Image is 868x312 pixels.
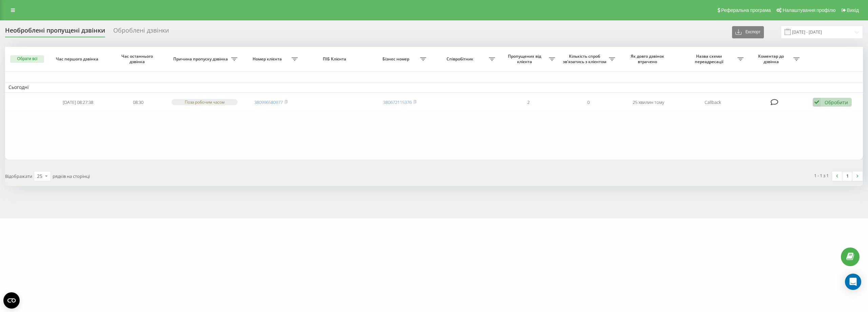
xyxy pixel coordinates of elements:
[682,54,737,64] span: Назва схеми переадресації
[254,99,283,105] a: 380996580977
[814,172,829,179] div: 1 - 1 з 1
[308,56,363,62] span: ПІБ Клієнта
[433,56,489,62] span: Співробітник
[5,27,105,37] div: Необроблені пропущені дзвінки
[845,274,861,290] div: Open Intercom Messenger
[172,56,231,62] span: Причина пропуску дзвінка
[5,173,32,179] span: Відображати
[3,292,20,309] button: Open CMP widget
[108,94,168,111] td: 08:30
[842,171,852,181] a: 1
[732,26,764,38] button: Експорт
[721,7,771,13] span: Реферальна програма
[114,54,162,64] span: Час останнього дзвінка
[502,54,549,64] span: Пропущених від клієнта
[5,82,863,92] td: Сьогодні
[54,56,102,62] span: Час першого дзвінка
[373,56,420,62] span: Бізнес номер
[37,173,42,180] div: 25
[750,54,793,64] span: Коментар до дзвінка
[10,55,44,63] button: Обрати всі
[244,56,292,62] span: Номер клієнта
[562,54,609,64] span: Кількість спроб зв'язатись з клієнтом
[618,94,678,111] td: 25 хвилин тому
[783,7,835,13] span: Налаштування профілю
[172,99,238,105] div: Поза робочим часом
[383,99,412,105] a: 380672115376
[847,7,859,13] span: Вихід
[825,99,848,106] div: Обробити
[48,94,108,111] td: [DATE] 08:27:38
[53,173,90,179] span: рядків на сторінці
[113,27,169,37] div: Оброблені дзвінки
[558,94,618,111] td: 0
[625,54,672,64] span: Як довго дзвінок втрачено
[678,94,747,111] td: Callback
[498,94,558,111] td: 2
